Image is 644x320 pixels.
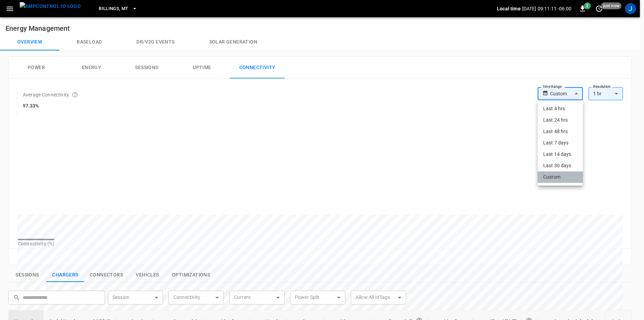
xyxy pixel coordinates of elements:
li: Custom [538,171,583,183]
li: Last 48 hrs [538,126,583,137]
li: Last 30 days [538,160,583,171]
li: Last 24 hrs [538,114,583,126]
li: Last 14 days [538,149,583,160]
li: Last 4 hrs [538,103,583,114]
li: Last 7 days [538,137,583,149]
